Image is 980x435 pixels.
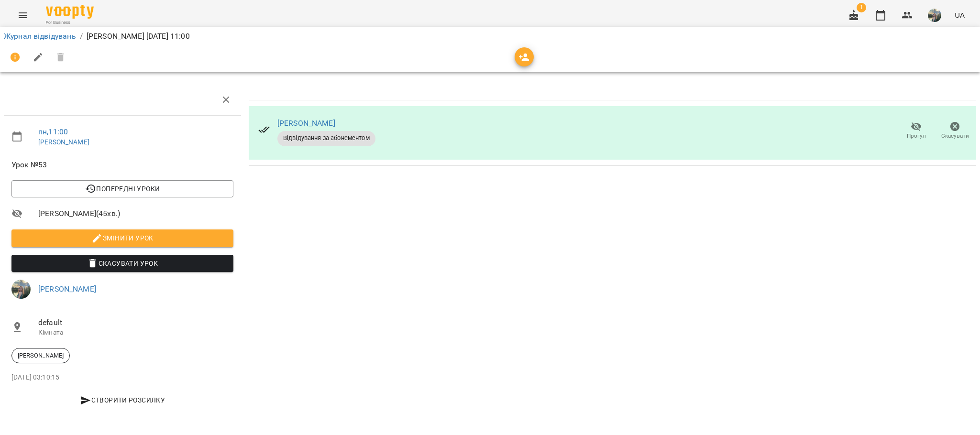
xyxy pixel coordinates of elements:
nav: breadcrumb [4,31,976,42]
button: Скасувати Урок [11,255,233,272]
span: Попередні уроки [19,183,226,195]
a: пн , 11:00 [38,127,68,136]
button: Змінити урок [11,229,233,247]
span: Прогул [907,132,926,140]
button: Попередні уроки [11,180,233,197]
a: [PERSON_NAME] [38,284,96,294]
span: Створити розсилку [15,394,230,406]
span: 1 [857,3,866,12]
span: Змінити урок [19,232,226,244]
a: [PERSON_NAME] [277,119,335,128]
img: 3ee4fd3f6459422412234092ea5b7c8e.jpg [928,9,941,22]
button: Прогул [897,118,936,144]
button: UA [951,6,969,24]
button: Скасувати [936,118,974,144]
span: Урок №53 [11,159,233,171]
p: Кімната [38,328,233,337]
img: 3ee4fd3f6459422412234092ea5b7c8e.jpg [11,280,31,299]
li: / [80,31,83,42]
button: Створити розсилку [11,391,233,409]
p: [PERSON_NAME] [DATE] 11:00 [87,31,190,42]
div: [PERSON_NAME] [11,348,70,363]
span: Відвідування за абонементом [277,134,375,142]
span: UA [955,10,965,20]
span: For Business [46,20,94,26]
img: Voopty Logo [46,5,94,19]
p: [DATE] 03:10:15 [11,373,233,382]
span: [PERSON_NAME] ( 45 хв. ) [38,208,233,219]
a: Журнал відвідувань [4,32,76,41]
span: [PERSON_NAME] [12,351,69,360]
button: Menu [11,4,34,27]
span: Скасувати [941,132,969,140]
span: default [38,317,233,328]
span: Скасувати Урок [19,258,226,269]
a: [PERSON_NAME] [38,138,89,146]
